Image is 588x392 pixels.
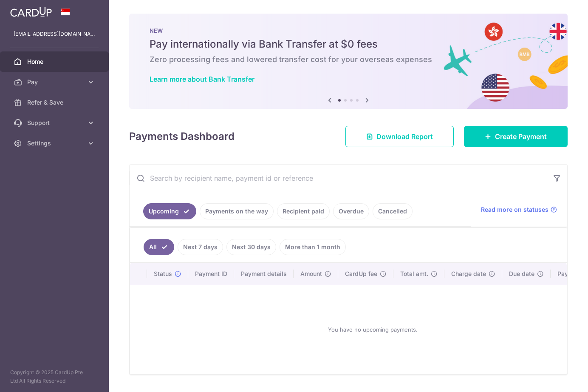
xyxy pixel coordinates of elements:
[188,263,234,285] th: Payment ID
[27,78,83,86] span: Pay
[150,27,547,34] p: NEW
[150,75,254,83] a: Learn more about Bank Transfer
[495,131,547,142] span: Create Payment
[200,203,274,219] a: Payments on the way
[130,165,547,192] input: Search by recipient name, payment id or reference
[154,270,172,278] span: Status
[150,37,547,51] h5: Pay internationally via Bank Transfer at $0 fees
[277,203,330,219] a: Recipient paid
[27,139,83,148] span: Settings
[345,126,454,147] a: Download Report
[300,270,322,278] span: Amount
[129,14,568,109] img: Bank transfer banner
[226,239,276,255] a: Next 30 days
[234,263,294,285] th: Payment details
[27,57,83,66] span: Home
[27,119,83,127] span: Support
[373,203,413,219] a: Cancelled
[400,270,428,278] span: Total amt.
[129,129,235,144] h4: Payments Dashboard
[10,7,52,17] img: CardUp
[144,239,174,255] a: All
[280,239,346,255] a: More than 1 month
[143,203,196,219] a: Upcoming
[150,54,547,65] h6: Zero processing fees and lowered transfer cost for your overseas expenses
[178,239,223,255] a: Next 7 days
[481,205,548,214] span: Read more on statuses
[464,126,568,147] a: Create Payment
[481,205,557,214] a: Read more on statuses
[333,203,369,219] a: Overdue
[345,270,377,278] span: CardUp fee
[451,270,486,278] span: Charge date
[14,30,95,38] p: [EMAIL_ADDRESS][DOMAIN_NAME]
[509,270,534,278] span: Due date
[376,131,433,142] span: Download Report
[27,98,83,107] span: Refer & Save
